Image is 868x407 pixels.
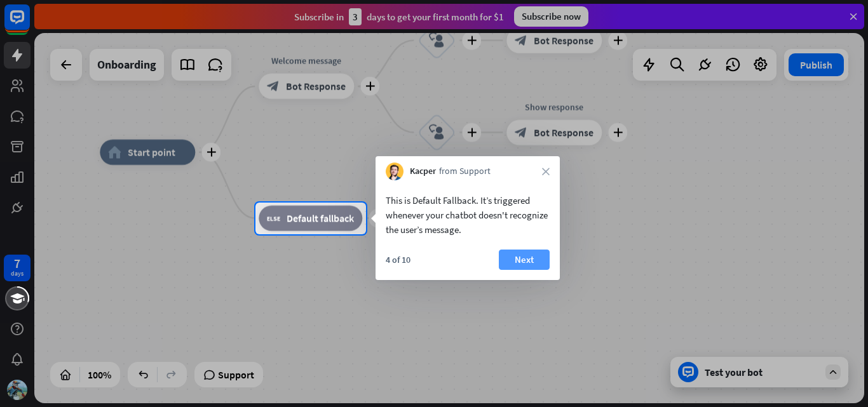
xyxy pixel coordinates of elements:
[10,5,48,43] button: Open LiveChat chat widget
[439,165,491,178] span: from Support
[386,254,410,265] div: 4 of 10
[499,250,550,270] button: Next
[386,193,550,237] div: This is Default Fallback. It’s triggered whenever your chatbot doesn't recognize the user’s message.
[287,212,354,225] span: Default fallback
[542,168,550,175] i: close
[410,165,436,178] span: Kacper
[267,212,280,225] i: block_fallback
